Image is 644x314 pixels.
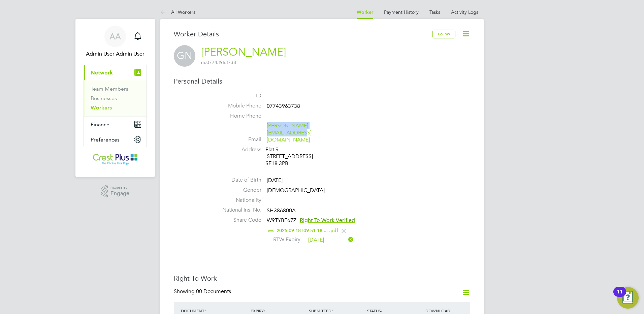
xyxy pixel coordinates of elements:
[84,117,147,132] button: Finance
[267,122,312,143] a: [PERSON_NAME][EMAIL_ADDRESS][DOMAIN_NAME]
[267,236,300,243] label: RTW Expiry
[429,9,440,15] a: Tasks
[201,45,286,59] a: [PERSON_NAME]
[381,308,382,313] span: /
[204,308,206,313] span: /
[214,197,261,204] label: Nationality
[110,191,129,196] span: Engage
[432,30,455,38] button: Follow
[214,113,261,120] label: Home Phone
[174,77,470,86] h3: Personal Details
[214,136,261,143] label: Email
[91,69,113,76] span: Network
[451,9,478,15] a: Activity Logs
[174,288,232,295] div: Showing
[91,136,120,143] span: Preferences
[267,177,283,184] span: [DATE]
[84,26,147,58] a: AAAdmin User Admin User
[264,308,265,313] span: /
[101,185,130,198] a: Powered byEngage
[174,45,195,67] span: GN
[214,217,261,224] label: Share Code
[91,86,128,92] a: Team Members
[384,9,419,15] a: Payment History
[84,132,147,147] button: Preferences
[196,288,231,295] span: 00 Documents
[174,30,432,38] h3: Worker Details
[84,65,147,80] button: Network
[214,187,261,194] label: Gender
[109,32,121,41] span: AA
[93,154,138,165] img: crestplusoperations-logo-retina.png
[214,177,261,184] label: Date of Birth
[357,9,373,15] a: Worker
[306,235,354,245] input: Select one
[201,59,206,65] span: m:
[300,217,355,224] span: Right To Work Verified
[267,217,296,224] span: W9TYBF67Z
[267,187,325,194] span: [DEMOGRAPHIC_DATA]
[617,292,623,301] div: 11
[91,95,117,101] a: Businesses
[201,59,236,65] span: 07743963738
[84,80,147,117] div: Network
[84,154,147,165] a: Go to home page
[265,146,329,167] div: Flat 9 [STREET_ADDRESS] SE18 3PB
[110,185,129,191] span: Powered by
[267,103,300,109] span: 07743963738
[91,121,109,128] span: Finance
[174,274,470,283] h3: Right To Work
[75,19,155,177] nav: Main navigation
[160,9,195,15] a: All Workers
[91,104,112,111] a: Workers
[331,308,333,313] span: /
[277,228,338,233] a: 2025-09-18T09-51-18-... .pdf
[84,50,147,58] span: Admin User Admin User
[214,207,261,214] label: National Ins. No.
[214,102,261,109] label: Mobile Phone
[617,287,639,309] button: Open Resource Center, 11 new notifications
[214,146,261,153] label: Address
[267,207,296,214] span: SH386800A
[214,92,261,99] label: ID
